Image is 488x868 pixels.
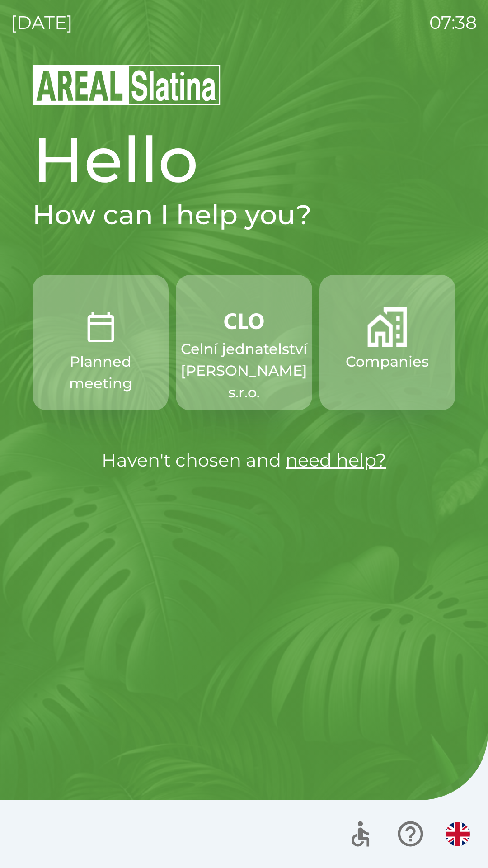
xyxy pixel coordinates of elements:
[286,449,386,471] a: need help?
[176,275,312,410] button: Celní jednatelství [PERSON_NAME] s.r.o.
[33,447,455,474] p: Haven't chosen and
[33,198,455,231] h2: How can I help you?
[224,307,264,335] img: 889875ac-0dea-4846-af73-0927569c3e97.png
[54,351,147,394] p: Planned meeting
[346,351,429,373] p: Companies
[319,275,455,410] button: Companies
[11,9,73,36] p: [DATE]
[33,121,455,198] h1: Hello
[81,307,121,347] img: 0ea463ad-1074-4378-bee6-aa7a2f5b9440.png
[181,338,307,403] p: Celní jednatelství [PERSON_NAME] s.r.o.
[33,275,169,410] button: Planned meeting
[33,63,455,107] img: Logo
[429,9,477,36] p: 07:38
[367,307,407,347] img: 58b4041c-2a13-40f9-aad2-b58ace873f8c.png
[446,822,470,846] img: en flag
